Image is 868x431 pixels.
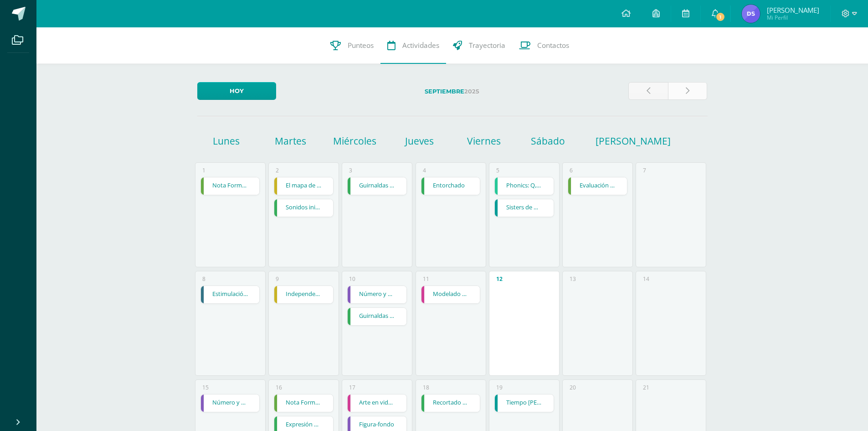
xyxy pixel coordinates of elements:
[496,275,503,283] div: 12
[201,395,260,412] a: Número y numeral
[347,177,407,195] div: Guirnaldas línea horizontales y columpios | Tarea
[421,286,481,304] div: Modelado con plastilina | Tarea
[568,177,627,195] a: Evaluación Formativa Enrollados y equilibrio dinámico
[201,286,260,303] a: Estimulación musical práctica vocal
[715,12,725,22] span: 1
[347,394,407,412] div: Arte en vidrio | Tarea
[389,135,450,147] h1: Jueves
[421,286,480,303] a: Modelado con plastilina
[423,166,426,174] div: 4
[348,308,406,325] a: Guirnaldas medio arcos y líneas verticales
[276,166,279,174] div: 2
[423,384,429,391] div: 18
[274,177,333,195] a: El mapa de Guatemala
[643,275,649,283] div: 14
[274,286,334,304] div: Independencia de Guatemala | Tarea
[202,384,209,391] div: 15
[348,395,406,412] a: Arte en vidrio
[421,177,480,195] a: Entorchado
[453,135,514,147] h1: Viernes
[517,135,579,147] h1: Sábado
[274,286,333,303] a: Independencia de [GEOGRAPHIC_DATA]
[197,82,276,100] a: Hoy
[195,135,257,147] h1: Lunes
[421,177,481,195] div: Entorchado | Tarea
[570,384,576,391] div: 20
[596,135,618,147] h1: [PERSON_NAME]
[425,88,464,95] strong: Septiembre
[349,275,355,283] div: 10
[274,199,333,217] a: Sonidos iniciales
[469,41,505,50] span: Trayectoria
[200,177,260,195] div: Nota Formativa 4 | Tarea
[274,199,334,217] div: Sonidos iniciales | Tarea
[568,177,627,195] div: Evaluación Formativa Enrollados y equilibrio dinámico | Tarea
[347,286,407,304] div: Número y numeral (20) | Tarea
[643,166,646,174] div: 7
[347,307,407,326] div: Guirnaldas medio arcos y líneas verticales | Tarea
[202,275,205,283] div: 8
[380,27,446,64] a: Actividades
[324,27,380,64] a: Punteos
[274,395,333,412] a: Nota Formativa 5 Equilibrio dinámico diferentes alturas.
[402,41,439,50] span: Actividades
[276,384,282,391] div: 16
[421,394,481,412] div: Recortado de líneas mixtas | Tarea
[200,394,260,412] div: Número y numeral | Tarea
[348,286,406,303] a: Número y numeral (20)
[260,135,321,147] h1: Martes
[446,27,512,64] a: Trayectoria
[570,166,573,174] div: 6
[348,177,406,195] a: Guirnaldas línea horizontales y columpios
[494,199,554,217] div: Sisters de Maryknoll: Fundación Colegio Monte MAría | Tarea
[201,177,260,195] a: Nota Formativa 4
[496,166,499,174] div: 5
[274,177,334,195] div: El mapa de Guatemala | Tarea
[767,14,819,21] span: Mi Perfil
[423,275,429,283] div: 11
[643,384,649,391] div: 21
[202,166,205,174] div: 1
[742,5,760,23] img: 5ad5cfdaed75a191302d81c4abffbf41.png
[537,41,569,50] span: Contactos
[283,82,621,101] label: 2025
[495,395,554,412] a: Tiempo [PERSON_NAME]: [PERSON_NAME]
[276,275,279,283] div: 9
[767,5,819,15] span: [PERSON_NAME]
[200,286,260,304] div: Estimulación musical práctica vocal | Tarea
[348,41,374,50] span: Punteos
[494,177,554,195] div: Phonics: Q, R, S,T,U | Tarea
[274,394,334,412] div: Nota Formativa 5 Equilibrio dinámico diferentes alturas. | Tarea
[494,394,554,412] div: Tiempo de Adviento: La anunciación | Tarea
[512,27,576,64] a: Contactos
[349,166,352,174] div: 3
[421,395,480,412] a: Recortado de líneas mixtas
[496,384,503,391] div: 19
[349,384,355,391] div: 17
[495,177,554,195] a: Phonics: Q, R, S,T,U
[570,275,576,283] div: 13
[495,199,554,217] a: Sisters de Maryknoll: [GEOGRAPHIC_DATA][PERSON_NAME]
[324,135,385,147] h1: Miércoles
